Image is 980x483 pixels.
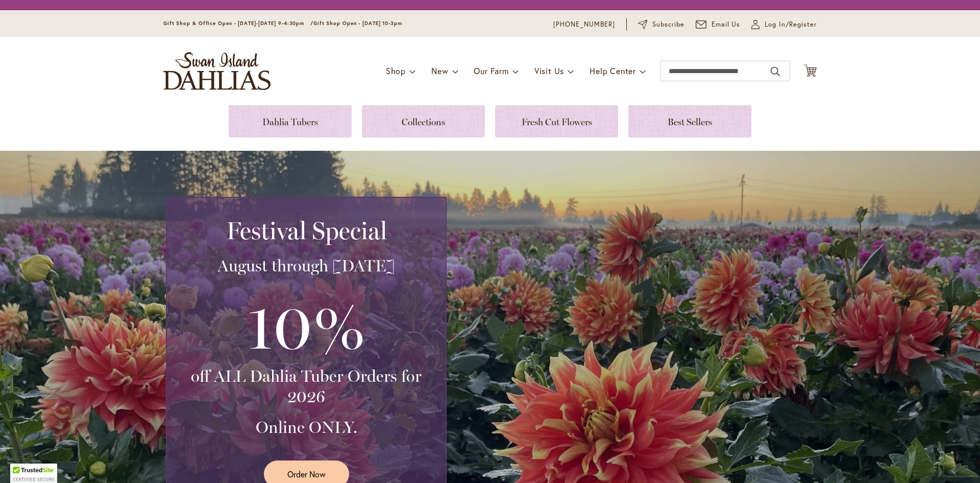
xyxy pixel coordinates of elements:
[474,65,508,76] span: Our Farm
[179,417,433,438] h3: Online ONLY.
[553,19,615,30] a: [PHONE_NUMBER]
[10,464,57,483] div: TrustedSite Certified
[163,20,313,27] span: Gift Shop & Office Open - [DATE]-[DATE] 9-4:30pm /
[652,19,684,30] span: Subscribe
[534,65,564,76] span: Visit Us
[386,65,406,76] span: Shop
[696,19,741,30] a: Email Us
[179,286,433,366] h3: 10%
[431,65,448,76] span: New
[590,65,636,76] span: Help Center
[163,52,271,90] a: store logo
[712,19,741,30] span: Email Us
[179,256,433,276] h3: August through [DATE]
[313,20,402,27] span: Gift Shop Open - [DATE] 10-3pm
[179,216,433,245] h2: Festival Special
[179,366,433,407] h3: off ALL Dahlia Tuber Orders for 2026
[751,19,817,30] a: Log In/Register
[765,19,817,30] span: Log In/Register
[771,63,780,80] button: Search
[638,19,684,30] a: Subscribe
[287,468,326,480] span: Order Now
